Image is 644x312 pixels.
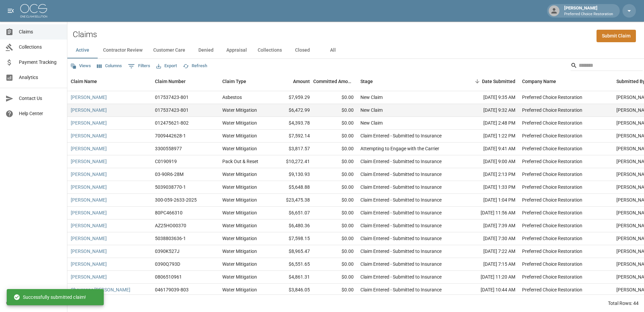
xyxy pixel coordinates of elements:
[360,132,442,139] div: Claim Entered - Submitted to Insurance
[458,168,519,181] div: [DATE] 2:13 PM
[313,104,357,117] div: $0.00
[269,181,313,194] div: $5,648.88
[360,248,442,255] div: Claim Entered - Submitted to Insurance
[522,274,582,280] div: Preferred Choice Restoration
[71,132,107,139] a: [PERSON_NAME]
[522,248,582,255] div: Preferred Choice Restoration
[608,300,639,307] div: Total Rows: 44
[269,72,313,91] div: Amount
[360,120,383,126] div: New Claim
[222,145,257,152] div: Water Mitigation
[20,4,47,18] img: ocs-logo-white-transparent.png
[313,232,357,245] div: $0.00
[69,61,93,71] button: Views
[269,284,313,296] div: $3,846.05
[222,158,258,165] div: Pack Out & Reset
[313,168,357,181] div: $0.00
[571,60,643,72] div: Search
[222,72,246,91] div: Claim Type
[71,235,107,242] a: [PERSON_NAME]
[19,110,62,117] span: Help Center
[222,184,257,190] div: Water Mitigation
[482,72,515,91] div: Date Submitted
[269,168,313,181] div: $9,130.93
[222,274,257,280] div: Water Mitigation
[6,300,61,306] div: © 2025 One Claim Solution
[522,184,582,190] div: Preferred Choice Restoration
[522,197,582,203] div: Preferred Choice Restoration
[181,61,209,71] button: Refresh
[222,261,257,267] div: Water Mitigation
[269,232,313,245] div: $7,598.15
[458,271,519,284] div: [DATE] 11:20 AM
[313,72,354,91] div: Committed Amount
[71,171,107,178] a: [PERSON_NAME]
[360,235,442,242] div: Claim Entered - Submitted to Insurance
[522,158,582,165] div: Preferred Choice Restoration
[155,72,186,91] div: Claim Number
[522,94,582,101] div: Preferred Choice Restoration
[458,232,519,245] div: [DATE] 7:30 AM
[360,171,442,178] div: Claim Entered - Submitted to Insurance
[71,209,107,216] a: [PERSON_NAME]
[252,42,287,58] button: Collections
[357,72,458,91] div: Stage
[313,194,357,207] div: $0.00
[522,171,582,178] div: Preferred Choice Restoration
[155,171,184,178] div: 03-90R6-28M
[458,91,519,104] div: [DATE] 9:35 AM
[360,72,373,91] div: Stage
[71,184,107,190] a: [PERSON_NAME]
[148,42,191,58] button: Customer Care
[360,94,383,101] div: New Claim
[522,145,582,152] div: Preferred Choice Restoration
[71,120,107,126] a: [PERSON_NAME]
[360,107,383,113] div: New Claim
[313,130,357,142] div: $0.00
[219,72,269,91] div: Claim Type
[19,44,62,51] span: Collections
[458,142,519,155] div: [DATE] 9:41 AM
[19,95,62,102] span: Contact Us
[98,42,148,58] button: Contractor Review
[318,42,348,58] button: All
[269,91,313,104] div: $7,959.29
[313,117,357,130] div: $0.00
[155,184,186,190] div: 5039038770-1
[67,42,98,58] button: Active
[71,274,107,280] a: [PERSON_NAME]
[71,286,130,293] a: Chevronne [PERSON_NAME]
[458,117,519,130] div: [DATE] 2:48 PM
[67,42,644,58] div: dynamic tabs
[19,59,62,66] span: Payment Tracking
[522,107,582,113] div: Preferred Choice Restoration
[126,61,152,72] button: Show filters
[360,197,442,203] div: Claim Entered - Submitted to Insurance
[155,235,186,242] div: 5038803636-1
[293,72,310,91] div: Amount
[458,284,519,296] div: [DATE] 10:44 AM
[458,258,519,271] div: [DATE] 7:15 AM
[95,61,124,71] button: Select columns
[269,155,313,168] div: $10,272.41
[4,4,18,18] button: open drawer
[19,28,62,35] span: Claims
[155,261,180,267] div: 0390Q793D
[313,271,357,284] div: $0.00
[522,235,582,242] div: Preferred Choice Restoration
[313,219,357,232] div: $0.00
[269,104,313,117] div: $6,472.99
[155,107,189,113] div: 017537423-801
[222,107,257,113] div: Water Mitigation
[522,222,582,229] div: Preferred Choice Restoration
[313,91,357,104] div: $0.00
[269,117,313,130] div: $4,393.78
[269,271,313,284] div: $4,861.31
[222,235,257,242] div: Water Mitigation
[597,30,636,42] a: Submit Claim
[458,219,519,232] div: [DATE] 7:39 AM
[269,130,313,142] div: $7,592.14
[561,5,616,17] div: [PERSON_NAME]
[313,181,357,194] div: $0.00
[155,222,186,229] div: AZ25HO00370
